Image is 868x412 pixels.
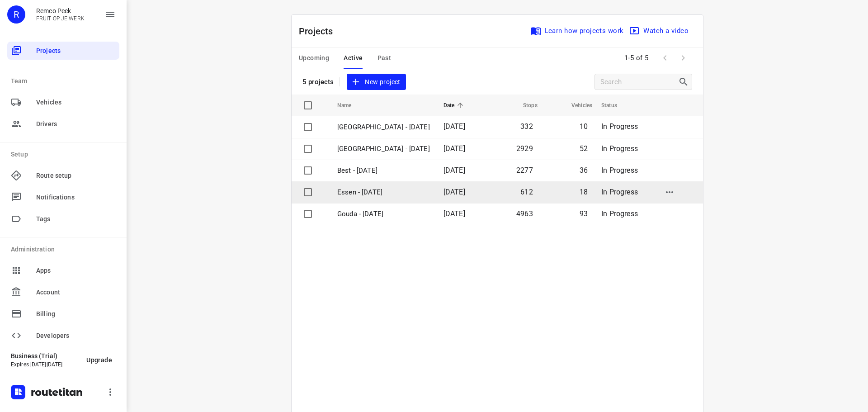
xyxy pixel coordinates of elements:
[347,74,406,90] button: New project
[511,100,538,111] span: Stops
[601,166,638,175] span: In Progress
[520,188,533,196] span: 612
[580,122,588,131] span: 10
[516,144,533,153] span: 2929
[11,352,79,360] p: Business (Trial)
[36,15,85,22] p: FRUIT OP JE WERK
[11,76,119,86] p: Team
[580,209,588,218] span: 93
[443,166,465,175] span: [DATE]
[36,7,85,14] p: Remco Peek
[337,100,363,111] span: Name
[299,24,340,38] p: Projects
[621,48,652,68] span: 1-5 of 5
[36,331,116,341] span: Developers
[11,150,119,159] p: Setup
[36,171,116,180] span: Route setup
[337,144,430,154] p: Zwolle - Monday
[7,305,119,323] div: Billing
[443,144,465,153] span: [DATE]
[11,245,119,254] p: Administration
[11,361,79,368] p: Expires [DATE][DATE]
[7,5,25,24] div: R
[7,188,119,206] div: Notifications
[299,52,329,64] span: Upcoming
[443,209,465,218] span: [DATE]
[7,93,119,111] div: Vehicles
[377,52,392,64] span: Past
[86,356,112,364] span: Upgrade
[7,283,119,301] div: Account
[7,42,119,60] div: Projects
[7,327,119,345] div: Developers
[580,166,588,175] span: 36
[79,352,119,368] button: Upgrade
[601,100,629,111] span: Status
[7,261,119,279] div: Apps
[337,187,430,198] p: Essen - [DATE]
[36,266,116,275] span: Apps
[580,188,588,196] span: 18
[36,288,116,297] span: Account
[36,309,116,319] span: Billing
[601,188,638,196] span: In Progress
[337,122,430,133] p: Antwerpen - Monday
[580,144,588,153] span: 52
[443,122,465,131] span: [DATE]
[36,214,116,224] span: Tags
[516,166,533,175] span: 2277
[520,122,533,131] span: 332
[600,75,678,89] input: Search projects
[7,210,119,228] div: Tags
[7,115,119,133] div: Drivers
[560,100,592,111] span: Vehicles
[36,119,116,129] span: Drivers
[601,144,638,153] span: In Progress
[678,76,692,87] div: Search
[344,52,363,64] span: Active
[337,209,430,219] p: Gouda - Monday
[352,76,400,88] span: New project
[601,209,638,218] span: In Progress
[443,188,465,196] span: [DATE]
[443,100,467,111] span: Date
[36,193,116,202] span: Notifications
[601,122,638,131] span: In Progress
[516,209,533,218] span: 4963
[302,78,334,86] p: 5 projects
[337,166,430,176] p: Best - [DATE]
[656,49,674,67] span: Previous Page
[36,46,116,56] span: Projects
[7,166,119,185] div: Route setup
[36,98,116,107] span: Vehicles
[674,49,692,67] span: Next Page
